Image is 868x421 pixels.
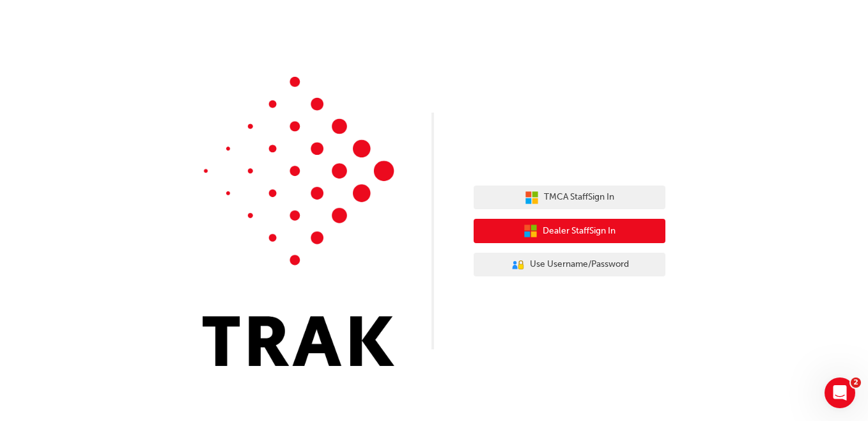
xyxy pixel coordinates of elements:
[825,377,855,408] iframe: Intercom live chat
[851,377,861,388] span: 2
[474,253,665,277] button: Use Username/Password
[203,77,394,366] img: Trak
[474,186,665,210] button: TMCA StaffSign In
[543,224,616,239] span: Dealer Staff Sign In
[474,219,665,243] button: Dealer StaffSign In
[544,190,614,205] span: TMCA Staff Sign In
[530,257,629,272] span: Use Username/Password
